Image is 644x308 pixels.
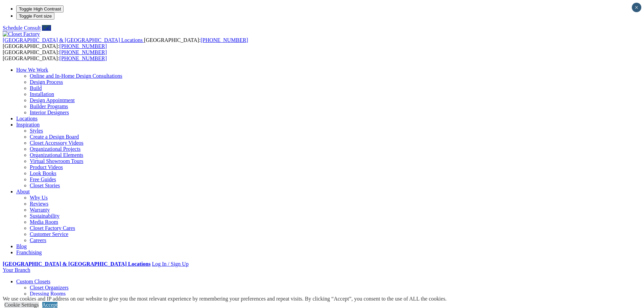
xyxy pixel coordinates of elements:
a: Styles [30,128,43,134]
a: Free Guides [30,176,56,182]
a: Franchising [16,250,42,255]
a: Why Us [30,195,48,200]
a: How We Work [16,67,48,73]
a: Custom Closets [16,279,50,284]
a: Blog [16,243,27,249]
a: Design Process [30,79,63,85]
a: [PHONE_NUMBER] [59,43,107,49]
a: Sustainability [30,213,59,219]
span: [GEOGRAPHIC_DATA] & [GEOGRAPHIC_DATA] Locations [3,37,143,43]
a: Closet Factory Cares [30,225,75,231]
a: Interior Designers [30,110,69,115]
span: Toggle High Contrast [19,6,61,11]
a: [PHONE_NUMBER] [200,37,248,43]
a: Design Appointment [30,97,75,103]
a: Build [30,85,42,91]
a: Careers [30,237,46,243]
a: [GEOGRAPHIC_DATA] & [GEOGRAPHIC_DATA] Locations [3,261,150,267]
a: Virtual Showroom Tours [30,158,84,164]
button: Toggle Font size [16,13,54,20]
span: [GEOGRAPHIC_DATA]: [GEOGRAPHIC_DATA]: [3,49,107,61]
a: About [16,189,30,194]
a: Warranty [30,207,50,213]
a: Look Books [30,170,56,176]
button: Toggle High Contrast [16,5,64,13]
a: Locations [16,116,38,121]
img: Closet Factory [3,31,40,37]
a: Customer Service [30,231,68,237]
a: Organizational Elements [30,152,83,158]
a: Your Branch [3,267,30,273]
a: Accept [42,302,57,308]
span: Toggle Font size [19,14,52,19]
a: [PHONE_NUMBER] [59,55,107,61]
a: Dressing Rooms [30,291,66,297]
a: Organizational Projects [30,146,80,152]
a: [PHONE_NUMBER] [59,49,107,55]
a: Product Videos [30,164,63,170]
a: Media Room [30,219,58,225]
a: Log In / Sign Up [152,261,188,267]
div: We use cookies and IP address on our website to give you the most relevant experience by remember... [3,296,447,302]
a: Online and In-Home Design Consultations [30,73,122,79]
a: Builder Programs [30,103,68,109]
button: Close [632,3,641,12]
a: Reviews [30,201,48,207]
a: Schedule Consult [3,25,41,31]
a: Closet Organizers [30,285,69,290]
a: Create a Design Board [30,134,79,140]
a: Closet Accessory Videos [30,140,84,146]
a: Closet Stories [30,183,60,188]
span: [GEOGRAPHIC_DATA]: [GEOGRAPHIC_DATA]: [3,37,248,49]
a: [GEOGRAPHIC_DATA] & [GEOGRAPHIC_DATA] Locations [3,37,144,43]
a: Installation [30,91,54,97]
a: Cookie Settings [4,302,39,308]
a: Call [42,25,51,31]
a: Inspiration [16,122,40,127]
